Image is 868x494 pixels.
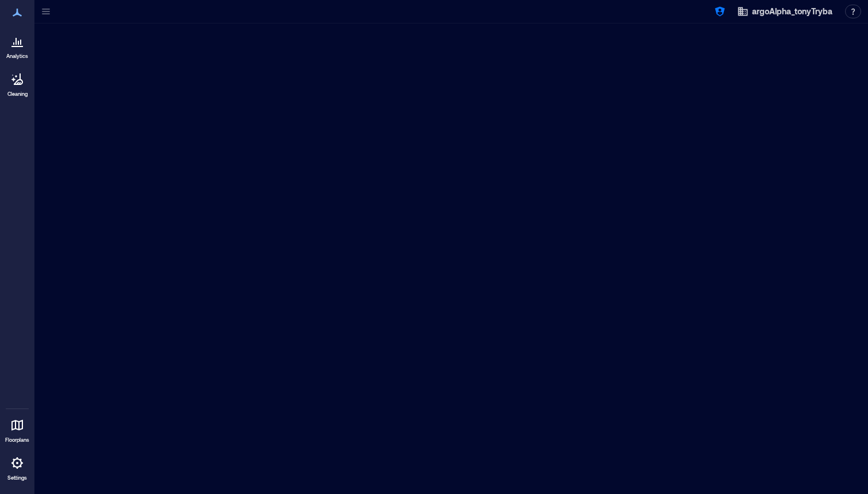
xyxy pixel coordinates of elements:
a: Cleaning [3,65,32,101]
a: Analytics [3,28,32,63]
span: argoAlpha_tonyTryba [752,6,832,17]
p: Analytics [6,53,28,60]
a: Settings [3,449,31,485]
button: argoAlpha_tonyTryba [734,2,836,21]
p: Floorplans [5,437,29,444]
p: Settings [7,474,27,481]
a: Floorplans [2,411,33,447]
p: Cleaning [7,91,28,98]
